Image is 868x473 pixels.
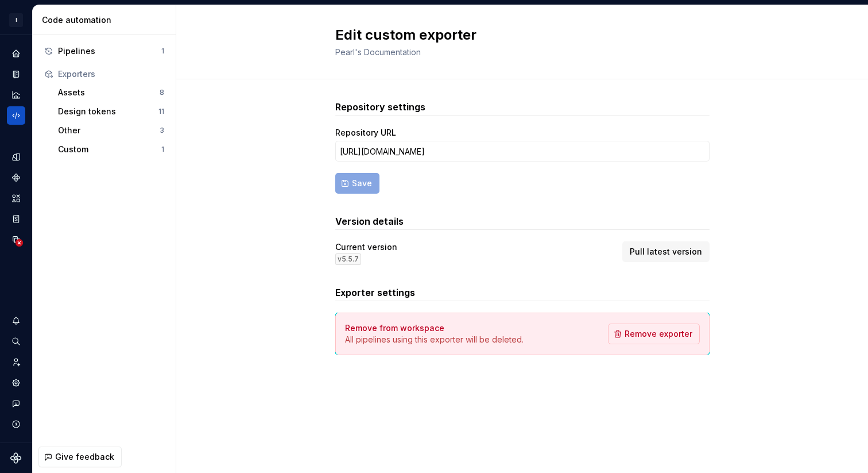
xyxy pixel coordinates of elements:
[161,145,164,154] div: 1
[335,127,396,139] label: Repository URL
[7,394,25,413] button: Contact support
[622,241,710,262] button: Pull latest version
[335,286,710,299] h3: Exporter settings
[38,447,122,467] button: Give feedback
[2,7,30,32] button: I
[7,189,25,207] a: Assets
[7,353,25,371] a: Invite team
[7,312,25,330] button: Notifications
[7,374,25,392] a: Settings
[7,210,25,228] a: Storybook stories
[335,100,710,114] h3: Repository settings
[58,125,160,136] div: Other
[161,47,164,56] div: 1
[58,68,164,80] div: Exporters
[58,144,161,155] div: Custom
[53,140,169,159] button: Custom1
[345,322,444,334] h4: Remove from workspace
[630,246,702,257] span: Pull latest version
[335,241,397,253] div: Current version
[58,106,158,117] div: Design tokens
[53,83,169,102] button: Assets8
[335,214,710,228] h3: Version details
[160,126,164,135] div: 3
[335,47,421,57] span: Pearl's Documentation
[55,451,114,463] span: Give feedback
[53,121,169,140] button: Other3
[345,334,524,345] p: All pipelines using this exporter will be deleted.
[58,45,161,57] div: Pipelines
[7,65,25,83] a: Documentation
[7,148,25,166] a: Design tokens
[158,107,164,116] div: 11
[42,14,171,26] div: Code automation
[10,452,22,464] svg: Supernova Logo
[7,86,25,104] a: Analytics
[160,88,164,97] div: 8
[53,102,169,121] button: Design tokens11
[7,44,25,63] a: Home
[608,324,700,344] button: Remove exporter
[625,328,692,340] span: Remove exporter
[7,106,25,125] a: Code automation
[7,168,25,187] a: Components
[335,253,361,265] div: v 5.5.7
[58,87,160,98] div: Assets
[7,230,25,249] a: Data sources
[7,332,25,351] button: Search ⌘K
[40,42,169,60] button: Pipelines1
[9,13,23,27] div: I
[335,26,696,44] h2: Edit custom exporter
